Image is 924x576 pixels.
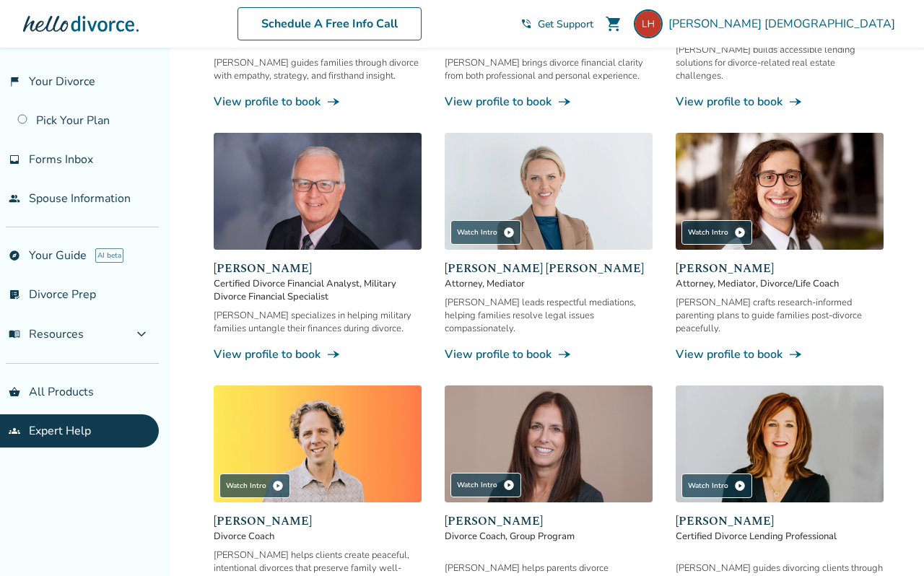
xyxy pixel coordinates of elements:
[9,154,20,165] span: inbox
[445,94,653,110] a: View profile to bookline_end_arrow_notch
[676,385,884,502] img: Tami Wollensak
[676,133,884,250] img: Alex Glassmann
[9,326,84,342] span: Resources
[445,512,653,530] span: [PERSON_NAME]
[734,480,746,492] span: play_circle
[445,346,653,362] a: View profile to bookline_end_arrow_notch
[214,530,422,543] span: Divorce Coach
[214,512,422,530] span: [PERSON_NAME]
[634,9,663,38] img: linda_heuman@yahoo.com
[676,296,884,335] div: [PERSON_NAME] crafts research-informed parenting plans to guide families post-divorce peacefully.
[9,328,20,340] span: menu_book
[219,474,290,498] div: Watch Intro
[445,385,653,502] img: Jill Kaufman
[538,17,593,31] span: Get Support
[445,56,653,82] div: [PERSON_NAME] brings divorce financial clarity from both professional and personal experience.
[9,289,20,300] span: list_alt_check
[503,479,515,491] span: play_circle
[214,260,422,277] span: [PERSON_NAME]
[9,250,20,261] span: explore
[788,95,803,109] span: line_end_arrow_notch
[676,512,884,530] span: [PERSON_NAME]
[445,296,653,335] div: [PERSON_NAME] leads respectful mediations, helping families resolve legal issues compassionately.
[95,248,123,263] span: AI beta
[676,346,884,362] a: View profile to bookline_end_arrow_notch
[237,7,422,40] a: Schedule A Free Info Call
[214,56,422,82] div: [PERSON_NAME] guides families through divorce with empathy, strategy, and firsthand insight.
[676,277,884,290] span: Attorney, Mediator, Divorce/Life Coach
[272,480,284,492] span: play_circle
[734,227,746,238] span: play_circle
[9,76,20,87] span: flag_2
[676,43,884,82] div: [PERSON_NAME] builds accessible lending solutions for divorce-related real estate challenges.
[445,530,653,543] span: Divorce Coach, Group Program
[326,95,341,109] span: line_end_arrow_notch
[9,193,20,204] span: people
[9,386,20,398] span: shopping_basket
[676,530,884,543] span: Certified Divorce Lending Professional
[520,17,593,31] a: phone_in_talkGet Support
[450,220,521,245] div: Watch Intro
[681,474,752,498] div: Watch Intro
[676,260,884,277] span: [PERSON_NAME]
[214,385,422,502] img: James Traub
[29,152,93,167] span: Forms Inbox
[668,16,901,32] span: [PERSON_NAME] [DEMOGRAPHIC_DATA]
[445,260,653,277] span: [PERSON_NAME] [PERSON_NAME]
[9,425,20,437] span: groups
[214,346,422,362] a: View profile to bookline_end_arrow_notch
[445,133,653,250] img: Melissa Wheeler Hoff
[605,15,622,32] span: shopping_cart
[214,277,422,303] span: Certified Divorce Financial Analyst, Military Divorce Financial Specialist
[681,220,752,245] div: Watch Intro
[520,18,532,30] span: phone_in_talk
[676,94,884,110] a: View profile to bookline_end_arrow_notch
[557,347,572,362] span: line_end_arrow_notch
[788,347,803,362] span: line_end_arrow_notch
[326,347,341,362] span: line_end_arrow_notch
[214,309,422,335] div: [PERSON_NAME] specializes in helping military families untangle their finances during divorce.
[214,94,422,110] a: View profile to bookline_end_arrow_notch
[852,507,924,576] iframe: Chat Widget
[503,227,515,238] span: play_circle
[445,277,653,290] span: Attorney, Mediator
[450,473,521,497] div: Watch Intro
[557,95,572,109] span: line_end_arrow_notch
[214,133,422,250] img: David Smith
[133,326,150,343] span: expand_more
